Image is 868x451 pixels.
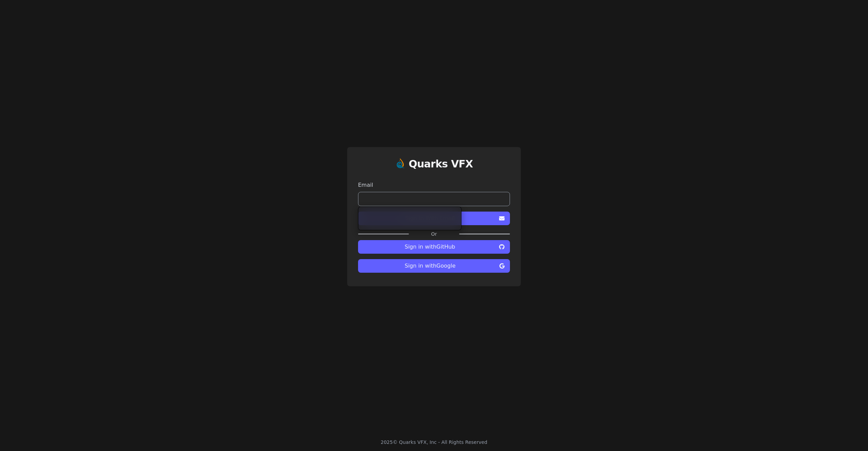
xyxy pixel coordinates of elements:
[363,243,496,251] span: Sign in with GitHub
[409,231,459,237] label: Or
[358,181,510,189] label: Email
[409,158,473,170] h1: Quarks VFX
[363,262,497,270] span: Sign in with Google
[358,259,510,273] button: Sign in withGoogle
[381,439,488,446] div: 2025 © Quarks VFX, Inc - All Rights Reserved
[409,158,473,176] a: Quarks VFX
[358,240,510,254] button: Sign in withGitHub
